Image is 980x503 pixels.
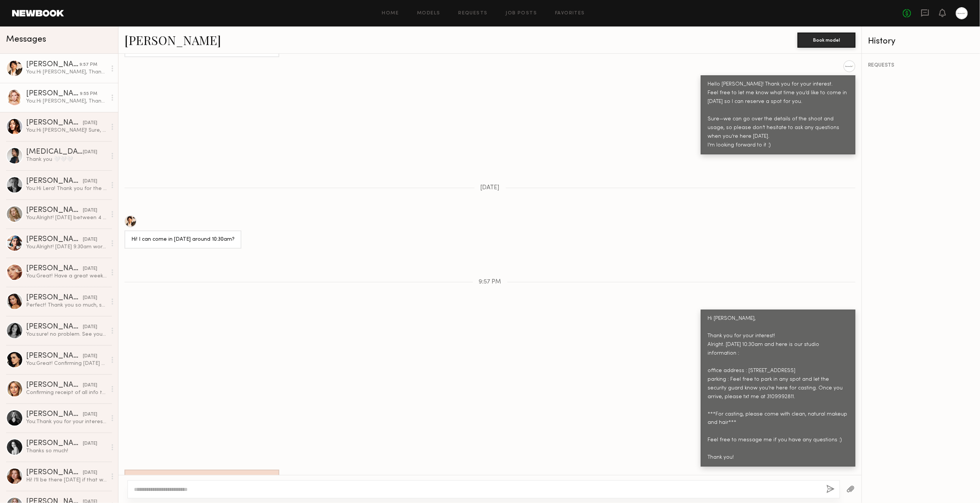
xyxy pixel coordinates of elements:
div: Thanks so much! [26,447,107,455]
div: [PERSON_NAME] [26,236,83,243]
span: Messages [6,35,46,44]
div: Hi! I’ll be there [DATE] if that works still. Thank you! [26,477,107,484]
a: Job Posts [506,11,537,16]
div: History [868,37,974,46]
div: [DATE] [83,294,97,302]
div: [PERSON_NAME] [26,90,80,98]
div: [PERSON_NAME] [26,323,83,331]
div: [PERSON_NAME] [26,411,83,418]
div: [PERSON_NAME] [26,207,83,214]
div: You: Thank you for your interest! Just to confirm—your rate is $325 per hour or $2250 per day, co... [26,418,107,425]
div: [PERSON_NAME] [26,178,83,185]
div: [PERSON_NAME] [26,382,83,389]
div: [PERSON_NAME] [26,469,83,477]
div: [DATE] [83,324,97,331]
div: You: Hi [PERSON_NAME]! Sure, [DATE] between 1-4pm works. Thanks! [26,127,107,134]
a: Favorites [555,11,585,16]
a: Home [382,11,399,16]
a: [PERSON_NAME] [124,32,221,48]
div: [DATE] [83,236,97,243]
span: 9:57 PM [479,279,501,285]
div: You: Alright! [DATE] between 4 - 4:30pm and here is our studio information : office address : [ST... [26,214,107,221]
div: [DATE] [83,149,97,156]
div: [DATE] [83,469,97,477]
div: [PERSON_NAME] [26,352,83,360]
div: You: Hi Lera! Thank you for the response. Unfortunately, we’re only working [DATE] through [DATE]... [26,185,107,192]
div: [DATE] [83,265,97,273]
div: You: Hi [PERSON_NAME], Thank you for your interest! Alright. [DATE] 10:30am and here is our studi... [26,69,107,76]
div: [PERSON_NAME] [26,265,83,273]
div: Confirming receipt of all info thank you and look forward to meeting you next week! [26,389,107,396]
div: 9:55 PM [80,90,97,98]
div: [DATE] [83,440,97,447]
div: [PERSON_NAME] [26,61,79,69]
div: You: Hi [PERSON_NAME], Thank you for your interest! Alright. Does [DATE] 18th at 10am work for yo... [26,98,107,105]
div: [DATE] [83,207,97,214]
div: [DATE] [83,178,97,185]
a: Models [417,11,440,16]
a: Requests [459,11,488,16]
div: Hi [PERSON_NAME], Thank you for your interest! Alright. [DATE] 10:30am and here is our studio inf... [708,315,849,462]
div: [PERSON_NAME] [26,440,83,447]
a: Book model [798,36,856,43]
div: [PERSON_NAME] [26,294,83,302]
div: [DATE] [83,411,97,418]
span: [DATE] [481,185,500,191]
div: [PERSON_NAME] [26,119,83,127]
div: You: Great! Confirming [DATE] 3:00pm and here is our studio information : office address : [STREE... [26,360,107,367]
div: 9:57 PM [79,61,97,69]
button: Book model [798,33,856,48]
div: REQUESTS [868,63,974,68]
div: You: Alright! [DATE] 9:30am works and here is our studio information : office address : [STREET_A... [26,243,107,251]
div: Hi! I can come in [DATE] around 10:30am? [131,235,235,244]
div: [DATE] [83,353,97,360]
div: Thank you 🤍🤍🤍 [26,156,107,163]
div: [DATE] [83,382,97,389]
div: Hello [PERSON_NAME]! Thank you for your interest. Feel free to let me know what time you’d like t... [708,80,849,150]
div: [DATE] [83,120,97,127]
div: You: Great! Have a great weekend and see you next week :) [26,273,107,280]
div: Perfect! Thank you so much, see you [DATE] :) [26,302,107,309]
div: [MEDICAL_DATA][PERSON_NAME] [26,148,83,156]
div: You: sure! no problem. See you later :) [26,331,107,338]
